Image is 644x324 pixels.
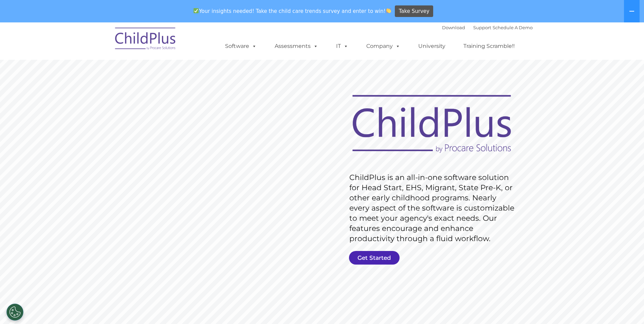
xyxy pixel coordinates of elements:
a: Assessments [268,39,325,53]
a: Take Survey [395,5,433,17]
a: Download [442,25,465,30]
img: ✅ [194,8,199,13]
rs-layer: ChildPlus is an all-in-one software solution for Head Start, EHS, Migrant, State Pre-K, or other ... [349,173,518,244]
a: Support [473,25,491,30]
img: 👏 [386,8,391,13]
a: Training Scramble!! [457,39,521,53]
a: University [411,39,452,53]
span: Take Survey [399,5,429,17]
font: | [442,25,533,30]
span: Your insights needed! Take the child care trends survey and enter to win! [191,4,394,18]
a: Get Started [349,251,400,265]
a: Schedule A Demo [493,25,533,30]
a: Company [360,39,407,53]
img: ChildPlus by Procare Solutions [112,23,180,57]
a: IT [329,39,355,53]
button: Cookies Settings [6,304,23,321]
a: Software [218,39,263,53]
